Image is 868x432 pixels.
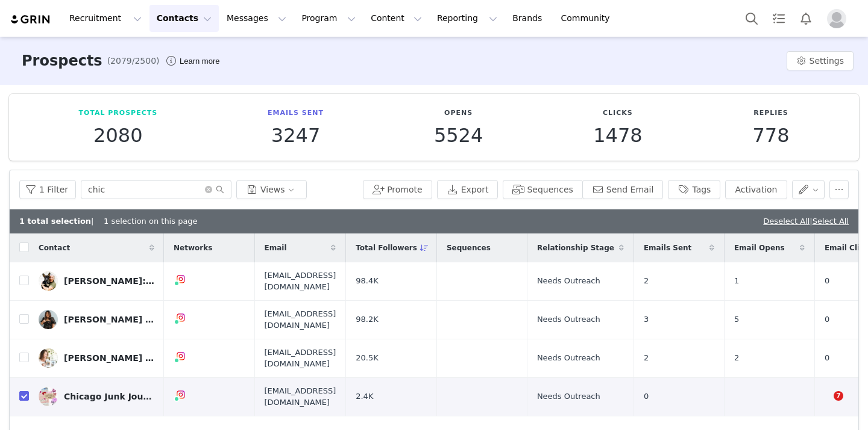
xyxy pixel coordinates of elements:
img: 7c6687b7-639f-4497-94e0-1e793f85517e--s.jpg [39,348,58,368]
span: [EMAIL_ADDRESS][DOMAIN_NAME] [265,270,336,293]
button: Program [294,5,363,32]
a: Select All [813,217,849,226]
p: 1478 [593,125,642,146]
img: placeholder-profile.jpg [827,9,846,28]
span: Needs Outreach [537,352,600,364]
button: Search [738,5,765,32]
button: Profile [820,9,858,28]
span: Sequences [447,242,491,253]
span: Total Followers [356,242,417,253]
span: Email [265,242,287,253]
button: Activation [725,180,787,199]
div: | 1 selection on this page [19,215,198,227]
span: [EMAIL_ADDRESS][DOMAIN_NAME] [265,385,336,409]
img: instagram.svg [176,274,186,284]
img: instagram.svg [176,351,186,361]
div: [PERSON_NAME] || [GEOGRAPHIC_DATA] • FOOD • TRAVEL [64,315,154,324]
span: 2.4K [356,390,373,403]
h3: Prospects [22,50,102,72]
a: Chicago Junk Journal Club [39,387,154,406]
img: instagram.svg [176,313,186,322]
span: (2079/2500) [107,55,160,67]
span: 7 [834,391,843,401]
button: Recruitment [62,5,149,32]
button: Send Email [582,180,664,199]
p: Total Prospects [78,108,157,119]
span: Contact [39,242,70,253]
button: Export [437,180,498,199]
b: 1 total selection [19,217,91,226]
span: Needs Outreach [537,390,600,403]
span: Relationship Stage [537,242,614,253]
span: 20.5K [356,352,378,364]
button: 1 Filter [19,180,76,199]
a: [PERSON_NAME] : Ink & Watercolor Artist [39,348,154,368]
span: [EMAIL_ADDRESS][DOMAIN_NAME] [265,347,336,370]
img: aee70b98-84f7-4063-bfca-bd192ce732e6--s.jpg [39,271,58,291]
span: Needs Outreach [537,275,600,287]
button: Promote [363,180,432,199]
span: 2 [734,352,739,364]
a: [PERSON_NAME] || [GEOGRAPHIC_DATA] • FOOD • TRAVEL [39,310,154,329]
span: 2 [644,352,649,364]
input: Search... [81,180,231,199]
span: 98.2K [356,313,378,326]
span: 5 [734,313,739,326]
a: Tasks [766,5,792,32]
div: [PERSON_NAME] : Ink & Watercolor Artist [64,353,154,363]
p: 5524 [434,125,483,146]
p: Emails Sent [268,108,324,119]
img: instagram.svg [176,390,186,400]
button: Content [363,5,429,32]
button: Reporting [430,5,505,32]
p: 778 [752,125,789,146]
span: 98.4K [356,275,378,287]
span: 3 [644,313,649,326]
button: Notifications [793,5,819,32]
span: 2 [644,275,649,287]
span: [EMAIL_ADDRESS][DOMAIN_NAME] [265,308,336,332]
a: Deselect All [763,217,810,226]
p: 3247 [268,125,324,146]
p: Clicks [593,108,642,119]
button: Settings [787,51,854,70]
img: grin logo [10,14,52,25]
button: Messages [219,5,294,32]
a: Brands [505,5,553,32]
button: Tags [668,180,720,199]
span: Email Opens [734,242,785,253]
button: Contacts [149,5,219,32]
span: Networks [174,242,212,253]
span: | [810,217,849,226]
a: Community [554,5,623,32]
span: 0 [644,390,649,403]
span: 1 [734,275,739,287]
p: Replies [752,108,789,119]
span: Emails Sent [644,242,691,253]
span: Needs Outreach [537,313,600,326]
img: 144d0a4b-41cf-46fa-bfbe-d533a06e3399--s.jpg [39,387,58,406]
button: Views [236,180,307,199]
i: icon: search [216,185,224,194]
img: 953db38c-2339-4d64-a729-84ad818c7e48.jpg [39,310,58,329]
a: [PERSON_NAME]: Content Creator [39,271,154,291]
i: icon: close-circle [205,186,212,193]
p: Opens [434,108,483,119]
button: Sequences [503,180,582,199]
div: Tooltip anchor [177,55,222,67]
p: 2080 [78,125,157,146]
div: [PERSON_NAME]: Content Creator [64,276,154,286]
iframe: Intercom live chat [809,391,838,420]
div: Chicago Junk Journal Club [64,392,154,401]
